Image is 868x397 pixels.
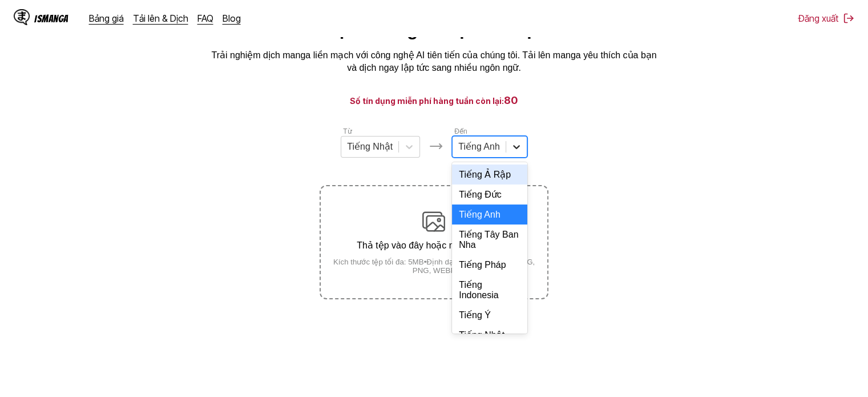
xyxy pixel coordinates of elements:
[452,275,527,305] div: Tiếng Indonesia
[27,93,841,107] h3: Số tín dụng miễn phí hàng tuần còn lại:
[321,258,547,275] small: Kích thước tệp tối đa: 5MB • Định dạng được hỗ trợ: JP(E)G, PNG, WEBP
[452,255,527,275] div: Tiếng Pháp
[197,13,213,24] a: FAQ
[429,139,443,153] img: Languages icon
[206,49,663,75] p: Trải nghiệm dịch manga liền mạch với công nghệ AI tiên tiến của chúng tôi. Tải lên manga yêu thíc...
[133,13,188,24] a: Tải lên & Dịch
[14,9,89,27] a: IsManga LogoIsManga
[34,13,68,24] div: IsManga
[504,94,518,106] span: 80
[452,325,527,345] div: Tiếng Nhật
[452,165,527,185] div: Tiếng Ả Rập
[452,185,527,204] div: Tiếng Đức
[452,305,527,325] div: Tiếng Ý
[14,9,30,25] img: IsManga Logo
[343,127,352,135] label: Từ
[843,13,854,24] img: Sign out
[452,224,527,255] div: Tiếng Tây Ban Nha
[798,13,854,24] button: Đăng xuất
[321,240,547,251] p: Thả tệp vào đây hoặc nhấp để duyệt.
[454,127,467,135] label: Đến
[223,13,241,24] a: Blog
[452,204,527,224] div: Tiếng Anh
[89,13,124,24] a: Bảng giá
